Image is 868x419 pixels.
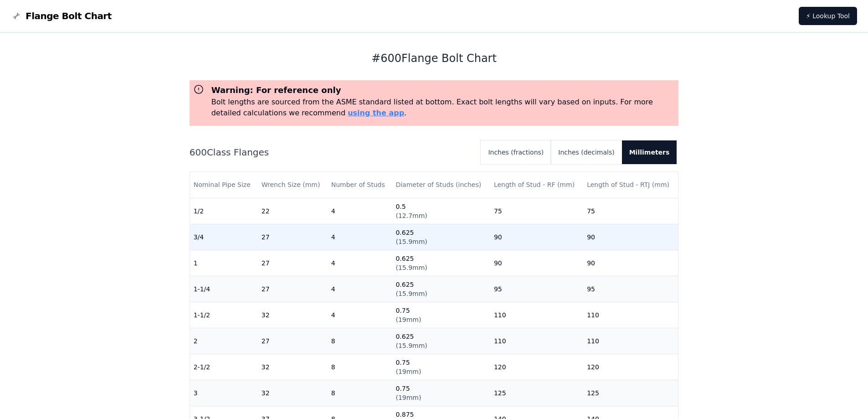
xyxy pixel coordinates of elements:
td: 0.5 [392,198,490,224]
button: Inches (decimals) [551,140,621,164]
td: 1/2 [190,198,258,224]
td: 8 [328,328,392,354]
h3: Warning: For reference only [211,84,675,97]
td: 3/4 [190,224,258,250]
td: 125 [490,380,583,406]
td: 75 [583,198,678,224]
span: ( 15.9mm ) [395,290,427,297]
td: 8 [328,380,392,406]
td: 27 [258,276,328,302]
td: 3 [190,380,258,406]
td: 90 [583,250,678,276]
td: 27 [258,328,328,354]
a: Flange Bolt Chart LogoFlange Bolt Chart [11,10,112,22]
th: Number of Studs [328,172,392,198]
button: Millimeters [622,140,677,164]
td: 120 [583,354,678,380]
td: 22 [258,198,328,224]
span: ( 15.9mm ) [395,342,427,349]
td: 8 [328,354,392,380]
td: 95 [583,276,678,302]
td: 0.625 [392,250,490,276]
td: 110 [490,328,583,354]
td: 1-1/2 [190,302,258,328]
td: 90 [490,224,583,250]
td: 75 [490,198,583,224]
td: 4 [328,302,392,328]
img: Flange Bolt Chart Logo [11,10,22,21]
h2: 600 Class Flanges [190,146,474,159]
td: 4 [328,198,392,224]
th: Nominal Pipe Size [190,172,258,198]
td: 32 [258,380,328,406]
td: 27 [258,250,328,276]
td: 2 [190,328,258,354]
td: 0.625 [392,328,490,354]
a: using the app [348,109,404,117]
th: Length of Stud - RTJ (mm) [583,172,678,198]
td: 95 [490,276,583,302]
span: ( 15.9mm ) [395,238,427,245]
td: 90 [490,250,583,276]
td: 110 [583,328,678,354]
td: 1-1/4 [190,276,258,302]
td: 125 [583,380,678,406]
td: 1 [190,250,258,276]
td: 4 [328,224,392,250]
td: 4 [328,250,392,276]
td: 32 [258,354,328,380]
td: 110 [490,302,583,328]
span: ( 19mm ) [395,316,421,323]
span: ( 12.7mm ) [395,212,427,219]
th: Diameter of Studs (inches) [392,172,490,198]
td: 27 [258,224,328,250]
p: Bolt lengths are sourced from the ASME standard listed at bottom. Exact bolt lengths will vary ba... [211,97,675,119]
td: 110 [583,302,678,328]
span: Flange Bolt Chart [26,10,112,22]
th: Wrench Size (mm) [258,172,328,198]
td: 0.625 [392,224,490,250]
td: 0.75 [392,302,490,328]
span: ( 19mm ) [395,368,421,375]
td: 2-1/2 [190,354,258,380]
td: 120 [490,354,583,380]
td: 0.75 [392,354,490,380]
th: Length of Stud - RF (mm) [490,172,583,198]
td: 90 [583,224,678,250]
td: 0.75 [392,380,490,406]
span: ( 15.9mm ) [395,264,427,271]
button: Inches (fractions) [481,140,551,164]
a: ⚡ Lookup Tool [799,7,857,25]
h1: # 600 Flange Bolt Chart [190,51,679,66]
td: 32 [258,302,328,328]
span: ( 19mm ) [395,394,421,401]
td: 4 [328,276,392,302]
td: 0.625 [392,276,490,302]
